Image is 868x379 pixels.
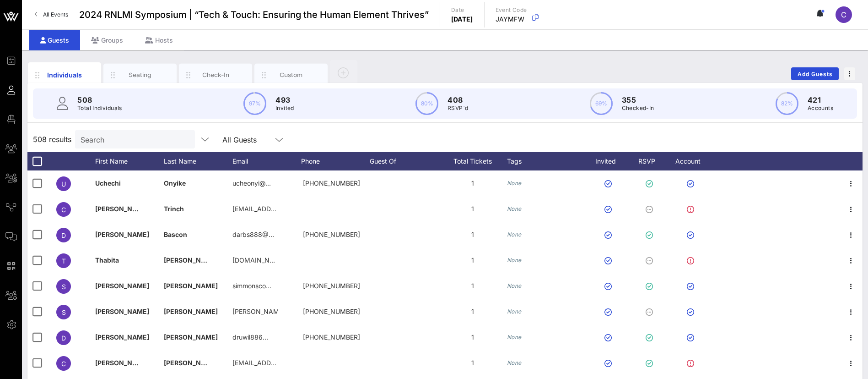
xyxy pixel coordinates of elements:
[622,94,654,105] p: 355
[61,334,66,342] span: D
[438,222,507,247] div: 1
[232,273,271,299] p: simmonsco…
[507,282,522,289] i: None
[303,231,360,238] span: +13476227252
[61,206,66,214] span: C
[33,134,71,145] span: 508 results
[44,70,85,80] div: Individuals
[232,299,278,324] p: [PERSON_NAME]…
[95,152,164,170] div: First Name
[585,152,635,170] div: Invited
[622,104,654,113] p: Checked-In
[77,94,122,105] p: 508
[232,170,271,196] p: ucheonyi@…
[95,256,119,264] span: Thabita
[222,136,257,144] div: All Guests
[447,94,468,105] p: 408
[370,152,438,170] div: Guest Of
[507,180,522,187] i: None
[303,308,360,315] span: +13472804702
[507,334,522,341] i: None
[438,170,507,196] div: 1
[451,5,473,15] p: Date
[80,30,134,50] div: Groups
[438,152,507,170] div: Total Tickets
[438,324,507,350] div: 1
[95,282,149,290] span: [PERSON_NAME]
[61,180,66,188] span: U
[635,152,667,170] div: RSVP
[438,350,507,376] div: 1
[164,308,218,315] span: [PERSON_NAME]
[232,324,268,350] p: druwil886…
[438,247,507,273] div: 1
[301,152,370,170] div: Phone
[447,104,468,113] p: RSVP`d
[164,179,186,187] span: Onyike
[79,8,429,22] span: 2024 RNLMI Symposium | “Tech & Touch: Ensuring the Human Element Thrives”
[95,359,149,367] span: [PERSON_NAME]
[841,10,846,19] span: C
[164,359,218,367] span: [PERSON_NAME]
[164,152,232,170] div: Last Name
[275,94,294,105] p: 493
[232,205,343,213] span: [EMAIL_ADDRESS][DOMAIN_NAME]
[275,104,294,113] p: Invited
[438,273,507,299] div: 1
[438,196,507,222] div: 1
[438,299,507,324] div: 1
[836,6,852,23] div: C
[164,231,187,238] span: Bascon
[808,104,833,113] p: Accounts
[303,179,360,187] span: +19175628364
[496,15,527,24] p: JAYMFW
[77,104,122,113] p: Total Individuals
[164,205,184,213] span: Trinch
[164,256,218,264] span: [PERSON_NAME]
[232,222,274,247] p: darbs888@…
[451,15,473,24] p: [DATE]
[797,71,833,77] span: Add Guests
[95,231,149,238] span: [PERSON_NAME]
[164,333,218,341] span: [PERSON_NAME]
[507,205,522,212] i: None
[808,94,833,105] p: 421
[303,333,360,341] span: +15162501309
[496,5,527,15] p: Event Code
[507,359,522,366] i: None
[232,256,286,264] span: [DOMAIN_NAME]
[232,152,301,170] div: Email
[667,152,717,170] div: Account
[232,359,343,367] span: [EMAIL_ADDRESS][DOMAIN_NAME]
[791,67,839,80] button: Add Guests
[217,130,290,148] div: All Guests
[195,71,236,79] div: Check-In
[29,7,74,22] a: All Events
[61,231,66,239] span: D
[507,308,522,315] i: None
[303,282,360,290] span: 917 442 7599
[95,333,149,341] span: [PERSON_NAME]
[95,179,121,187] span: Uchechi
[61,360,66,368] span: C
[43,11,68,18] span: All Events
[95,205,149,213] span: [PERSON_NAME]
[134,30,184,50] div: Hosts
[29,30,80,50] div: Guests
[507,257,522,264] i: None
[62,308,66,316] span: S
[95,308,149,315] span: [PERSON_NAME]
[271,71,312,79] div: Custom
[120,71,161,79] div: Seating
[507,231,522,238] i: None
[164,282,218,290] span: [PERSON_NAME]
[62,283,66,291] span: S
[62,257,66,265] span: T
[507,152,585,170] div: Tags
